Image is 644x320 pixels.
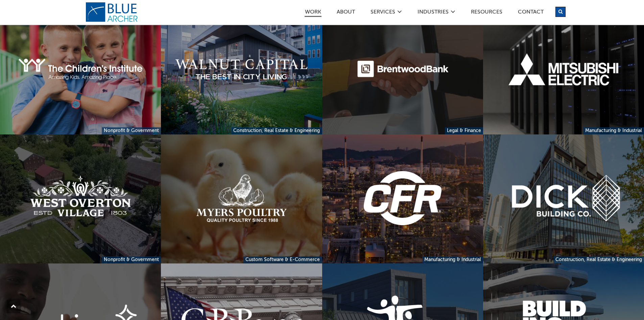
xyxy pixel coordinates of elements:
[102,127,161,134] a: Nonprofit & Government
[305,9,321,17] a: Work
[86,2,140,22] a: logo
[583,127,644,134] a: Manufacturing & Industrial
[471,9,503,17] a: Resources
[417,9,449,17] a: Industries
[422,256,483,263] a: Manufacturing & Industrial
[518,9,544,17] a: Contact
[243,256,322,263] a: Custom Software & E-Commerce
[102,256,161,263] a: Nonprofit & Government
[336,9,355,17] a: ABOUT
[231,127,322,134] a: Construction, Real Estate & Engineering
[370,9,396,17] a: SERVICES
[445,127,483,134] a: Legal & Finance
[553,256,644,263] a: Construction, Real Estate & Engineering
